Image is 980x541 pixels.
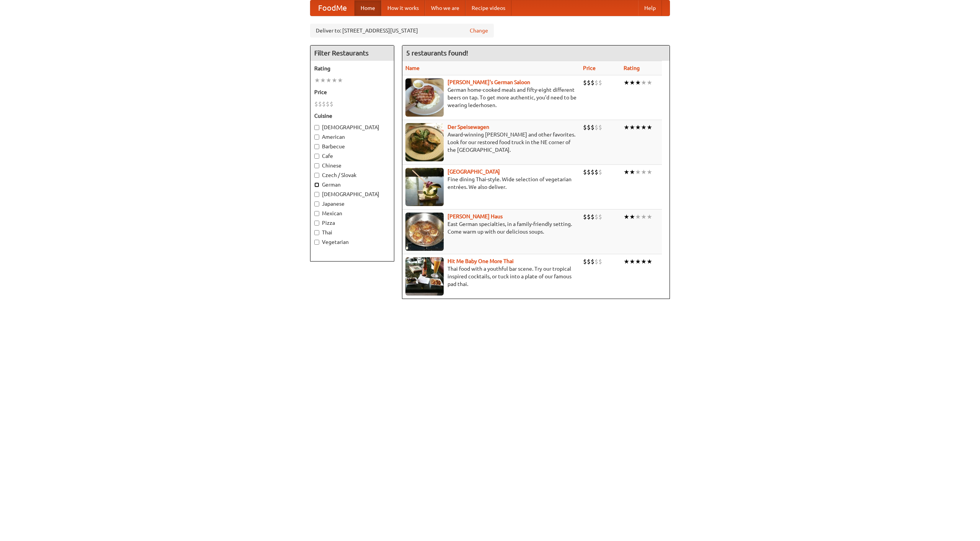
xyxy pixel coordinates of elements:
h5: Rating [314,65,390,72]
label: Japanese [314,200,390,208]
li: $ [598,168,602,176]
li: ★ [635,78,641,87]
li: ★ [641,168,647,176]
h5: Price [314,88,390,96]
li: ★ [647,123,652,132]
li: $ [583,78,587,87]
li: $ [591,78,595,87]
input: Pizza [314,221,319,226]
input: Vegetarian [314,240,319,245]
li: $ [330,100,333,108]
a: Name [405,65,420,71]
input: Thai [314,230,319,235]
ng-pluralize: 5 restaurants found! [406,49,468,57]
input: Barbecue [314,144,319,149]
li: ★ [629,78,635,87]
li: $ [591,168,595,176]
a: [GEOGRAPHIC_DATA] [448,169,500,175]
a: Change [470,27,488,34]
li: $ [326,100,330,108]
li: $ [587,257,591,266]
li: $ [318,100,322,108]
li: $ [583,213,587,221]
a: Recipe videos [465,0,511,16]
li: ★ [635,123,641,132]
a: [PERSON_NAME] Haus [448,213,503,219]
a: Home [354,0,381,16]
li: ★ [641,257,647,266]
li: ★ [624,257,629,266]
li: ★ [635,168,641,176]
a: Hit Me Baby One More Thai [448,258,514,264]
li: $ [595,257,598,266]
img: kohlhaus.jpg [405,213,444,251]
p: East German specialties, in a family-friendly setting. Come warm up with our delicious soups. [405,220,577,236]
h5: Cuisine [314,112,390,120]
li: ★ [332,76,337,84]
label: Cafe [314,152,390,160]
input: Mexican [314,211,319,216]
li: $ [595,168,598,176]
label: American [314,133,390,141]
a: Rating [624,65,640,71]
img: babythai.jpg [405,257,444,296]
li: ★ [624,78,629,87]
input: Chinese [314,163,319,168]
li: $ [583,168,587,176]
li: $ [591,257,595,266]
input: Czech / Slovak [314,173,319,178]
input: Cafe [314,154,319,159]
img: speisewagen.jpg [405,123,444,161]
label: German [314,181,390,188]
a: Der Speisewagen [448,124,489,130]
p: German home-cooked meals and fifty-eight different beers on tap. To get more authentic, you'd nee... [405,86,577,109]
li: ★ [629,168,635,176]
li: ★ [320,76,326,84]
h4: Filter Restaurants [310,45,394,61]
li: ★ [635,213,641,221]
label: Vegetarian [314,238,390,246]
label: [DEMOGRAPHIC_DATA] [314,190,390,198]
li: ★ [641,213,647,221]
li: $ [595,213,598,221]
li: $ [598,123,602,132]
li: ★ [647,257,652,266]
li: ★ [337,76,343,84]
li: $ [591,213,595,221]
li: ★ [624,213,629,221]
img: satay.jpg [405,168,444,206]
li: $ [587,213,591,221]
a: FoodMe [310,0,354,16]
li: ★ [624,123,629,132]
p: Award-winning [PERSON_NAME] and other favorites. Look for our restored food truck in the NE corne... [405,131,577,154]
li: ★ [314,76,320,84]
li: $ [587,78,591,87]
li: ★ [647,213,652,221]
li: ★ [647,78,652,87]
li: $ [583,257,587,266]
label: [DEMOGRAPHIC_DATA] [314,123,390,131]
b: [PERSON_NAME]'s German Saloon [448,79,530,85]
li: $ [598,78,602,87]
div: Deliver to: [STREET_ADDRESS][US_STATE] [310,24,494,37]
li: ★ [629,123,635,132]
li: $ [598,213,602,221]
li: $ [595,123,598,132]
label: Barbecue [314,143,390,150]
label: Chinese [314,162,390,169]
li: ★ [629,257,635,266]
a: Help [638,0,662,16]
li: $ [591,123,595,132]
input: American [314,135,319,140]
label: Pizza [314,219,390,227]
p: Fine dining Thai-style. Wide selection of vegetarian entrées. We also deliver. [405,175,577,191]
li: ★ [635,257,641,266]
li: $ [314,100,318,108]
a: How it works [381,0,425,16]
li: $ [587,168,591,176]
li: ★ [629,213,635,221]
